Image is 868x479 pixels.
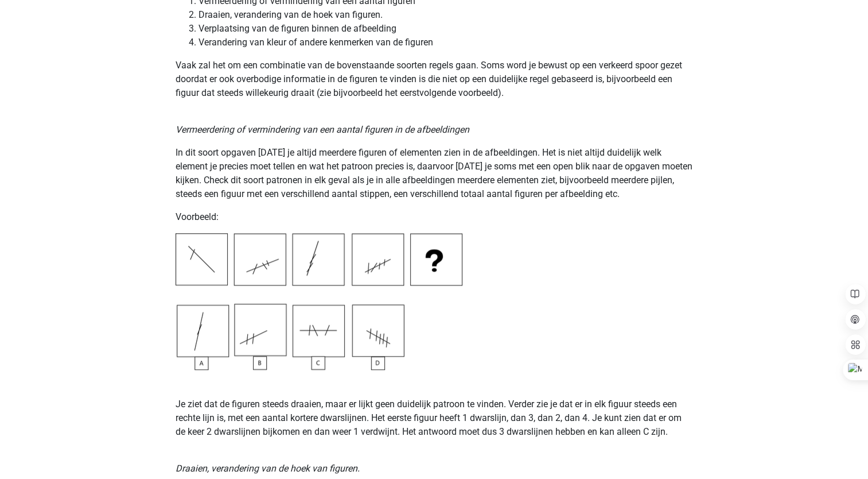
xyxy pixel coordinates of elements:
[176,233,462,370] img: Inductive ReasoningExample3.png
[176,146,693,201] p: In dit soort opgaven [DATE] je altijd meerdere figuren of elementen zien in de afbeeldingen. Het ...
[176,59,693,100] p: Vaak zal het om een combinatie van de bovenstaande soorten regels gaan. Soms word je bewust op ee...
[176,463,360,474] i: Draaien, verandering van de hoek van figuren.
[198,36,693,49] li: Verandering van kleur of andere kenmerken van de figuren
[198,22,693,36] li: Verplaatsing van de figuren binnen de afbeelding
[176,124,469,135] i: Vermeerdering of vermindering van een aantal figuren in de afbeeldingen
[176,210,693,224] p: Voorbeeld:
[176,370,693,439] p: Je ziet dat de figuren steeds draaien, maar er lijkt geen duidelijk patroon te vinden. Verder zie...
[198,8,693,22] li: Draaien, verandering van de hoek van figuren.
